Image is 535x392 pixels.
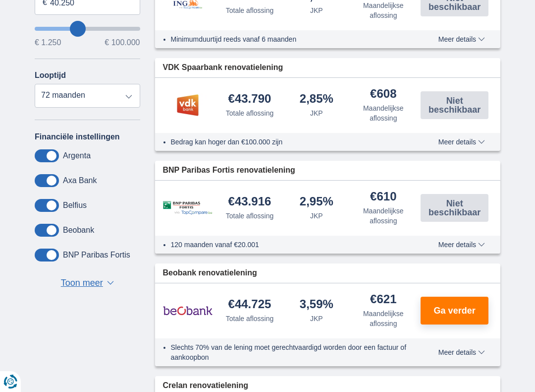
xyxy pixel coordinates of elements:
[438,36,485,43] span: Meer details
[431,241,492,249] button: Meer details
[63,251,130,260] label: BNP Paribas Fortis
[35,132,120,141] label: Financiële instellingen
[424,96,485,114] span: Niet beschikbaar
[226,211,274,221] div: Totale aflossing
[163,267,257,279] span: Beobank renovatielening
[226,108,274,118] div: Totale aflossing
[35,27,140,31] input: wantToBorrow
[354,206,413,226] div: Maandelijkse aflossing
[438,349,485,356] span: Meer details
[226,5,274,15] div: Totale aflossing
[163,298,213,323] img: product.pl.alt Beobank
[163,201,213,215] img: product.pl.alt BNP Paribas Fortis
[300,93,333,106] div: 2,85%
[431,35,492,43] button: Meer details
[163,93,213,118] img: product.pl.alt VDK bank
[35,39,61,47] span: € 1.250
[63,226,94,235] label: Beobank
[370,191,396,204] div: €610
[310,211,323,221] div: JKP
[226,314,274,324] div: Totale aflossing
[63,151,91,160] label: Argenta
[58,276,117,290] button: Toon meer ▼
[63,176,97,185] label: Axa Bank
[300,196,333,209] div: 2,95%
[107,281,114,285] span: ▼
[35,71,66,80] label: Looptijd
[228,196,271,209] div: €43.916
[171,137,417,147] li: Bedrag kan hoger dan €100.000 zijn
[438,138,485,145] span: Meer details
[300,298,333,312] div: 3,59%
[431,348,492,356] button: Meer details
[421,297,488,325] button: Ga verder
[354,0,413,20] div: Maandelijkse aflossing
[228,93,271,106] div: €43.790
[163,380,249,392] span: Crelan renovatielening
[434,306,476,315] span: Ga verder
[438,241,485,248] span: Meer details
[163,165,295,176] span: BNP Paribas Fortis renovatielening
[171,34,417,44] li: Minimumduurtijd reeds vanaf 6 maanden
[424,199,485,217] span: Niet beschikbaar
[63,201,87,210] label: Belfius
[370,88,396,101] div: €608
[105,39,140,47] span: € 100.000
[431,138,492,146] button: Meer details
[171,240,417,250] li: 120 maanden vanaf €20.001
[310,314,323,324] div: JKP
[61,277,103,290] span: Toon meer
[354,309,413,328] div: Maandelijkse aflossing
[421,194,488,222] button: Niet beschikbaar
[310,5,323,15] div: JKP
[421,91,488,119] button: Niet beschikbaar
[228,298,271,312] div: €44.725
[354,103,413,123] div: Maandelijkse aflossing
[171,342,417,362] li: Slechts 70% van de lening moet gerechtvaardigd worden door een factuur of aankoopbon
[310,108,323,118] div: JKP
[163,62,283,73] span: VDK Spaarbank renovatielening
[370,293,396,307] div: €621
